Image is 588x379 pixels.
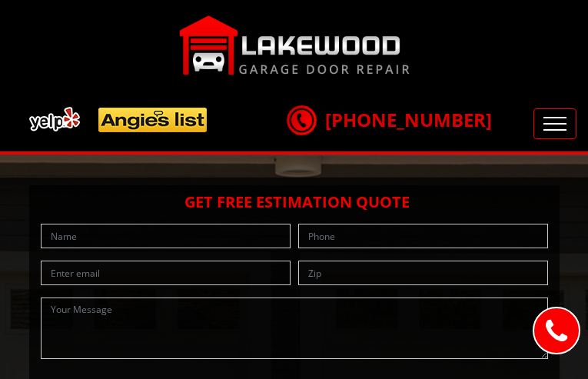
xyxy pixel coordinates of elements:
[282,101,321,139] img: call.png
[41,224,291,248] input: Name
[298,261,548,285] input: Zip
[41,261,291,285] input: Enter email
[298,224,548,248] input: Phone
[533,108,576,139] button: Toggle navigation
[287,107,492,132] a: [PHONE_NUMBER]
[179,15,410,75] img: Lakewood.png
[23,101,214,138] img: add.png
[37,193,552,211] h2: Get Free Estimation Quote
